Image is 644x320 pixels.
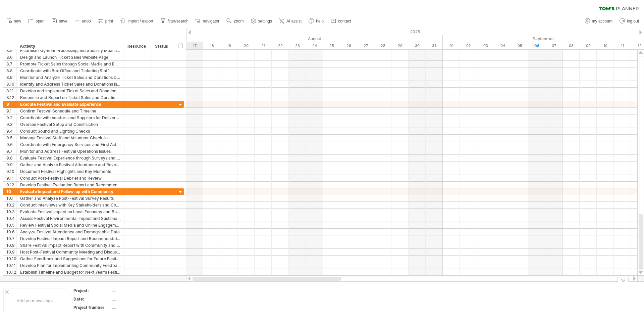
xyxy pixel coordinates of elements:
div: 9.6 [6,141,16,148]
div: 9.12 [6,182,16,188]
div: Tuesday, 19 August 2025 [220,42,237,49]
a: print [96,17,115,26]
span: print [105,19,113,24]
div: hide legend [618,277,629,282]
div: 9.5 [6,135,16,141]
div: 9.8 [6,155,16,161]
span: navigator [203,19,219,24]
div: 8.5 [6,47,16,54]
div: Sunday, 17 August 2025 [186,42,203,49]
div: 8.7 [6,61,16,67]
div: Wednesday, 3 September 2025 [477,42,494,49]
div: Resource [127,43,148,50]
a: my account [583,17,614,26]
div: 8.12 [6,94,16,101]
div: 9.4 [6,128,16,134]
div: Oversee Festival Setup and Construction [20,121,121,128]
div: .... [112,305,168,310]
div: Evaluate Festival Impact on Local Economy and Businesses [20,209,121,215]
span: log out [627,19,639,24]
div: Wednesday, 10 September 2025 [597,42,614,49]
a: save [50,17,69,26]
span: new [14,19,21,24]
div: 9.3 [6,121,16,128]
div: Promote Ticket Sales through Social Media and Email [20,61,121,67]
div: Evaluate Festival Experience through Surveys and Feedback [20,155,121,161]
div: Conduct Interviews with Key Stakeholders and Community Members [20,202,121,208]
a: filter/search [159,17,191,26]
div: .... [112,296,168,302]
span: help [316,19,324,24]
div: Assess Festival Environmental Impact and Sustainability [20,215,121,222]
div: Identify and Address Ticket Sales and Donations Issues [20,81,121,87]
div: Thursday, 11 September 2025 [614,42,631,49]
div: Project: [73,288,110,293]
div: 10.7 [6,235,16,242]
div: Wednesday, 20 August 2025 [237,42,255,49]
div: Develop Festival Evaluation Report and Recommendations [20,182,121,188]
div: 9.7 [6,148,16,154]
div: Host Post-Festival Community Meeting and Discussion [20,249,121,255]
div: 10.5 [6,222,16,228]
div: Tuesday, 9 September 2025 [580,42,597,49]
div: 8.10 [6,81,16,87]
span: filter/search [168,19,189,24]
div: .... [112,288,168,293]
div: 10.3 [6,209,16,215]
a: new [5,17,23,26]
div: Saturday, 23 August 2025 [289,42,306,49]
a: settings [249,17,274,26]
div: Monitor and Address Festival Operations Issues [20,148,121,154]
a: navigator [194,17,221,26]
div: Thursday, 28 August 2025 [374,42,391,49]
a: contact [329,17,353,26]
div: Manage Festival Staff and Volunteer Check-in [20,135,121,141]
div: 9.9 [6,162,16,168]
div: 9.1 [6,108,16,114]
div: Gather and Analyze Festival Attendance and Revenue Data [20,162,121,168]
div: Analyze Festival Attendance and Demographic Data [20,229,121,235]
a: log out [618,17,641,26]
div: 8.9 [6,74,16,81]
div: Coordinate with Emergency Services and First Aid Providers [20,141,121,148]
a: AI assist [277,17,304,26]
a: zoom [225,17,246,26]
div: Gather Feedback and Suggestions for Future Festivals [20,256,121,262]
div: Document Festival Highlights and Key Moments [20,168,121,175]
a: import / export [118,17,155,26]
div: 9.10 [6,168,16,175]
span: my account [592,19,612,24]
div: Establish Payment Processing and Security Measures [20,47,121,54]
div: 8.6 [6,54,16,60]
div: Friday, 22 August 2025 [272,42,289,49]
div: Friday, 5 September 2025 [511,42,528,49]
span: zoom [234,19,244,24]
span: import / export [127,19,153,24]
div: Evaluate Impact and Follow-up with Community [20,188,121,195]
div: Project Number [73,305,110,310]
div: Coordinate with Vendors and Suppliers for Delivery and Setup [20,115,121,121]
div: Friday, 29 August 2025 [391,42,409,49]
div: Saturday, 30 August 2025 [409,42,426,49]
div: Develop Plan for Implementing Community Feedback and Suggestions [20,262,121,269]
div: Conduct Sound and Lighting Checks [20,128,121,134]
div: Gather and Analyze Post-Festival Survey Results [20,195,121,201]
div: 10.9 [6,249,16,255]
div: Establish Timeline and Budget for Next Year's Festival [20,269,121,275]
span: open [36,19,45,24]
div: Wednesday, 27 August 2025 [357,42,374,49]
div: Date: [73,296,110,302]
div: 10.4 [6,215,16,222]
div: 9.11 [6,175,16,181]
div: 10.2 [6,202,16,208]
div: Review Festival Social Media and Online Engagement [20,222,121,228]
div: 10.8 [6,242,16,248]
div: Reconcile and Report on Ticket Sales and Donations Revenue [20,94,121,101]
div: Sunday, 31 August 2025 [426,42,443,49]
div: 10 [6,188,16,195]
div: 9 [6,101,16,107]
div: 8.11 [6,88,16,94]
div: Design and Launch Ticket Sales Website Page [20,54,121,60]
div: 8.8 [6,67,16,74]
span: settings [258,19,272,24]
